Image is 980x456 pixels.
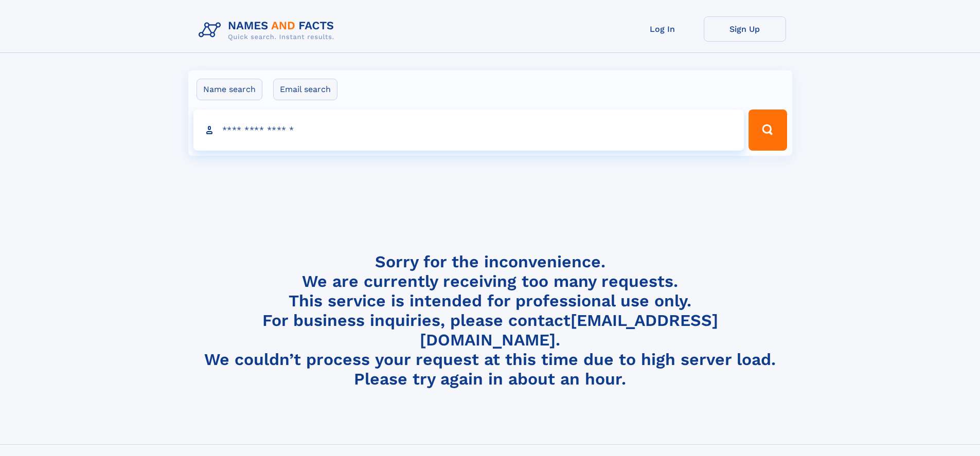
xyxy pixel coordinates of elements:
[194,16,343,44] img: Logo Names and Facts
[197,79,262,100] label: Name search
[273,79,337,100] label: Email search
[704,16,786,42] a: Sign Up
[194,252,786,389] h4: Sorry for the inconvenience. We are currently receiving too many requests. This service is intend...
[749,110,787,151] button: Search Button
[193,110,744,151] input: search input
[420,311,718,350] a: [EMAIL_ADDRESS][DOMAIN_NAME]
[621,16,704,42] a: Log In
